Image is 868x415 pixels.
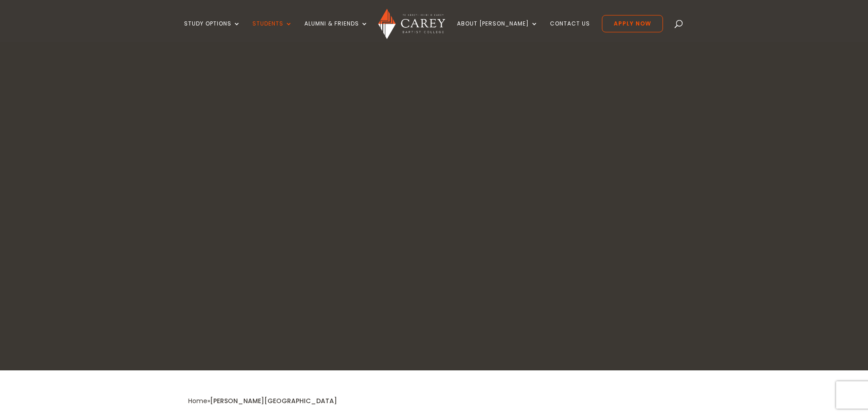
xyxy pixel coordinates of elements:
a: Alumni & Friends [304,20,368,42]
span: » [188,396,337,405]
a: Students [252,20,293,42]
a: Contact Us [550,20,590,42]
a: About [PERSON_NAME] [457,20,538,42]
img: Carey Baptist College [378,9,445,39]
a: Study Options [184,20,241,42]
a: Home [188,396,207,405]
span: [PERSON_NAME][GEOGRAPHIC_DATA] [210,396,337,405]
a: Apply Now [602,15,663,32]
